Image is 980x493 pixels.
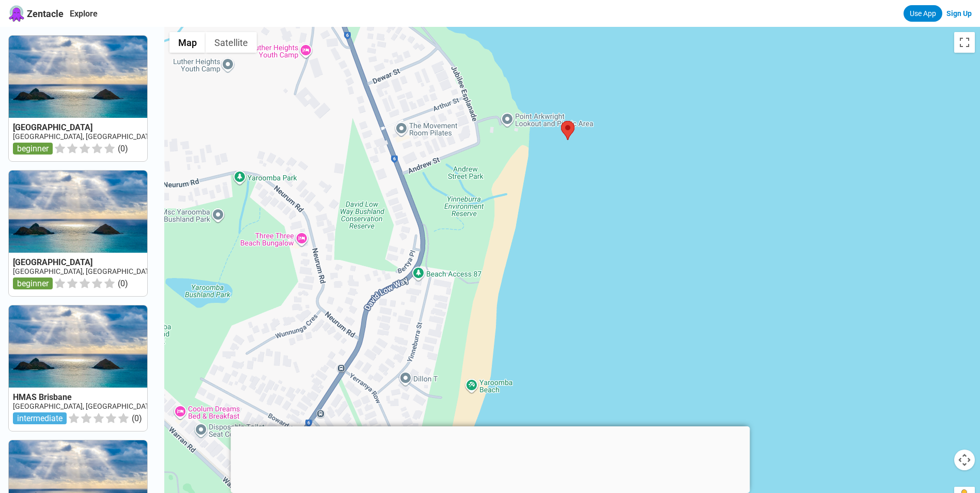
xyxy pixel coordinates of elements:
[8,5,64,22] a: Zentacle logoZentacle
[904,5,942,22] a: Use App
[169,32,206,53] button: Show street map
[954,32,975,53] button: Toggle fullscreen view
[954,450,975,470] button: Map camera controls
[946,9,972,18] a: Sign Up
[27,8,64,19] span: Zentacle
[8,5,25,22] img: Zentacle logo
[70,9,98,19] a: Explore
[230,426,750,490] iframe: Advertisement
[206,32,257,53] button: Show satellite imagery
